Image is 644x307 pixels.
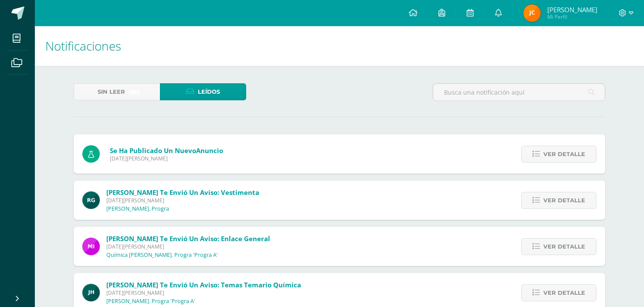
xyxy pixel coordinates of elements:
[106,280,301,289] span: [PERSON_NAME] te envió un aviso: Temas Temario Química
[106,298,195,305] p: [PERSON_NAME]. Progra 'Progra A'
[106,234,270,243] span: [PERSON_NAME] te envió un aviso: Enlace general
[106,188,259,197] span: [PERSON_NAME] te envió un aviso: Vestimenta
[106,197,259,204] span: [DATE][PERSON_NAME]
[110,146,223,155] span: Se ha publicado un nuevo
[547,5,597,14] span: [PERSON_NAME]
[106,289,301,297] span: [DATE][PERSON_NAME]
[106,243,270,250] span: [DATE][PERSON_NAME]
[82,284,100,301] img: 2f952caa3f07b7df01ee2ceb26827530.png
[129,84,140,100] span: (60)
[110,155,223,162] span: [DATE][PERSON_NAME]
[543,146,585,162] span: Ver detalle
[433,84,605,101] input: Busca una notificación aquí
[198,84,220,100] span: Leídos
[45,38,121,54] span: Notificaciones
[196,146,223,155] span: Anuncio
[543,192,585,208] span: Ver detalle
[82,238,100,255] img: e71b507b6b1ebf6fbe7886fc31de659d.png
[523,4,541,22] img: 9bd341580e279813e401deef32537bc8.png
[74,83,160,100] a: Sin leer(60)
[106,252,218,259] p: Química [PERSON_NAME]. Progra 'Progra A'
[98,84,125,100] span: Sin leer
[82,191,100,209] img: 24ef3269677dd7dd963c57b86ff4a022.png
[547,13,597,20] span: Mi Perfil
[106,205,169,212] p: [PERSON_NAME]. Progra
[160,83,246,100] a: Leídos
[543,239,585,255] span: Ver detalle
[543,285,585,301] span: Ver detalle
